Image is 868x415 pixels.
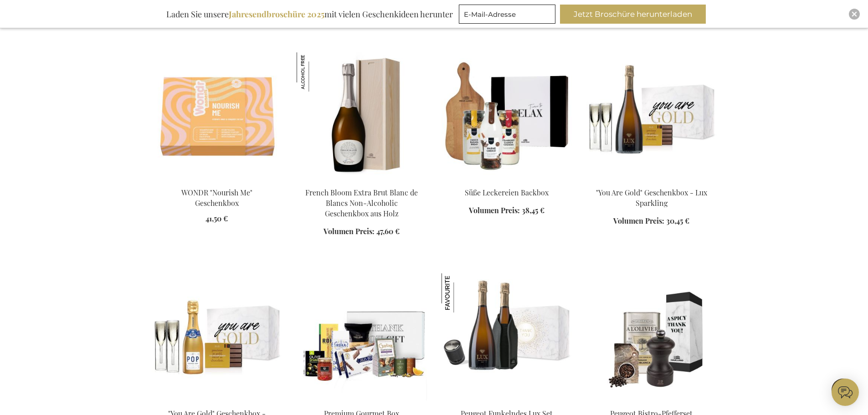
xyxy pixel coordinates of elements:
[442,397,572,406] a: EB-PKT-PEUG-CHAM-LUX Peugeot Funkelndes Lux Set
[586,52,717,180] img: "You Are Gold" Geschenkbox - Lux Sparkling
[596,188,707,208] a: "You Are Gold" Geschenkbox - Lux Sparkling
[181,188,252,208] a: WONDR "Nourish Me" Geschenkbox
[297,52,427,180] img: French Bloom Extra Brut Blanc de Blancs Non-Alcoholic Wooden Gift Box
[229,9,324,20] b: Jahresendbroschüre 2025
[442,176,572,185] a: Sweet Treats Baking Box
[297,52,336,92] img: French Bloom Extra Brut Blanc de Blancs Non-Alcoholic Geschenkbox aus Holz
[852,11,857,17] img: Close
[613,216,664,225] span: Volumen Preis:
[152,176,282,185] a: WONDR Nourish Me Gift Box
[205,214,228,223] span: 41,50 €
[459,5,555,24] input: E-Mail-Adresse
[297,397,427,406] a: Premium Gourmet Box
[152,52,282,180] img: WONDR Nourish Me Gift Box
[442,273,481,313] img: Peugeot Funkelndes Lux Set
[832,379,859,406] iframe: belco-activator-frame
[297,273,427,401] img: Premium Gourmet Box
[849,9,860,20] div: Close
[613,216,689,226] a: Volumen Preis: 30,45 €
[666,216,689,225] span: 30,45 €
[324,226,375,236] span: Volumen Preis:
[522,205,544,215] span: 38,45 €
[469,205,544,216] a: Volumen Preis: 38,45 €
[586,397,717,406] a: Peugot Bistro Pepper Set
[376,226,400,236] span: 47,60 €
[586,273,717,401] img: Peugot Bistro Pepper Set
[465,188,549,197] a: Süße Leckereien Backbox
[459,5,558,26] form: marketing offers and promotions
[586,176,717,185] a: "You Are Gold" Geschenkbox - Lux Sparkling
[305,188,418,218] a: French Bloom Extra Brut Blanc de Blancs Non-Alcoholic Geschenkbox aus Holz
[324,226,400,237] a: Volumen Preis: 47,60 €
[152,273,282,401] img: You Are Gold Gift Box - Pommery Pop Champagne
[442,273,572,401] img: EB-PKT-PEUG-CHAM-LUX
[560,5,706,24] button: Jetzt Broschüre herunterladen
[162,5,457,24] div: Laden Sie unsere mit vielen Geschenkideen herunter
[442,52,572,180] img: Sweet Treats Baking Box
[152,397,282,406] a: You Are Gold Gift Box - Pommery Pop Champagne
[469,205,520,215] span: Volumen Preis:
[297,176,427,185] a: French Bloom Extra Brut Blanc de Blancs Non-Alcoholic Wooden Gift Box French Bloom Extra Brut Bla...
